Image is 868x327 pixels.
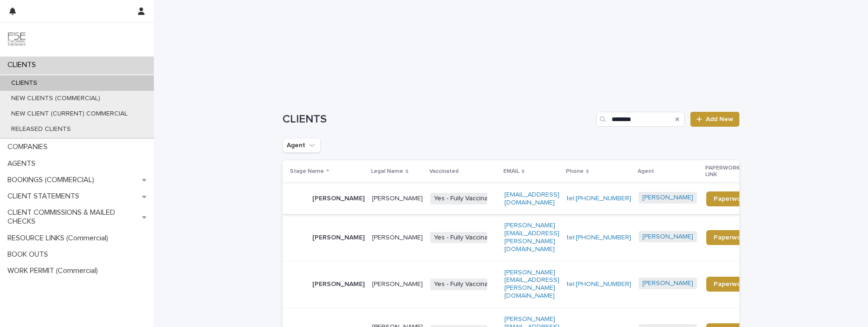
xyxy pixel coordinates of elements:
p: CLIENTS [4,79,45,87]
input: Search [596,112,685,127]
a: Paperwork [706,230,754,245]
tr: [PERSON_NAME][PERSON_NAME]Yes - Fully Vaccinated[EMAIL_ADDRESS][DOMAIN_NAME]tel:[PHONE_NUMBER][PE... [282,183,769,214]
span: Yes - Fully Vaccinated [430,232,502,244]
p: CLIENT COMMISSIONS & MAILED CHECKS [4,208,142,226]
p: AGENTS [4,159,43,168]
a: [PERSON_NAME][EMAIL_ADDRESS][PERSON_NAME][DOMAIN_NAME] [504,269,559,299]
p: PAPERWORK LINK [705,163,749,180]
a: tel:[PHONE_NUMBER] [567,281,631,287]
tr: [PERSON_NAME][PERSON_NAME]Yes - Fully Vaccinated[PERSON_NAME][EMAIL_ADDRESS][PERSON_NAME][DOMAIN_... [282,261,769,307]
span: Paperwork [714,196,747,202]
p: EMAIL [503,166,519,177]
p: Agent [638,166,654,177]
tr: [PERSON_NAME][PERSON_NAME]Yes - Fully Vaccinated[PERSON_NAME][EMAIL_ADDRESS][PERSON_NAME][DOMAIN_... [282,214,769,261]
p: BOOK OUTS [4,250,55,259]
p: WORK PERMIT (Commercial) [4,266,105,275]
a: [PERSON_NAME] [642,279,693,287]
p: BOOKINGS (COMMERCIAL) [4,176,102,184]
a: [PERSON_NAME] [642,194,693,202]
p: [PERSON_NAME] [372,195,423,203]
h1: CLIENTS [282,113,592,126]
p: RESOURCE LINKS (Commercial) [4,234,116,243]
p: [PERSON_NAME] [372,280,423,288]
p: CLIENTS [4,61,43,69]
span: Yes - Fully Vaccinated [430,279,502,290]
p: NEW CLIENT (CURRENT) COMMERCIAL [4,110,135,118]
p: Stage Name [290,166,324,177]
a: [PERSON_NAME][EMAIL_ADDRESS][PERSON_NAME][DOMAIN_NAME] [504,222,559,252]
p: Vaccinated [429,166,459,177]
p: [PERSON_NAME] [312,234,365,242]
a: Add New [690,112,739,127]
p: RELEASED CLIENTS [4,125,78,133]
button: Agent [282,138,321,153]
span: Yes - Fully Vaccinated [430,193,502,204]
a: Paperwork [706,277,754,292]
a: tel:[PHONE_NUMBER] [567,195,631,202]
p: [PERSON_NAME] [312,280,365,288]
span: Paperwork [714,281,747,287]
a: [EMAIL_ADDRESS][DOMAIN_NAME] [504,191,559,206]
img: 9JgRvJ3ETPGCJDhvPVA5 [7,30,26,49]
p: COMPANIES [4,143,55,151]
p: CLIENT STATEMENTS [4,192,87,201]
p: Legal Name [371,166,403,177]
span: Add New [706,116,733,123]
p: NEW CLIENTS (COMMERCIAL) [4,95,108,102]
span: Paperwork [714,234,747,241]
p: [PERSON_NAME] [312,195,365,203]
a: [PERSON_NAME] [642,233,693,241]
p: Phone [566,166,584,177]
a: tel:[PHONE_NUMBER] [567,234,631,241]
a: Paperwork [706,191,754,206]
p: [PERSON_NAME] [372,234,423,242]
